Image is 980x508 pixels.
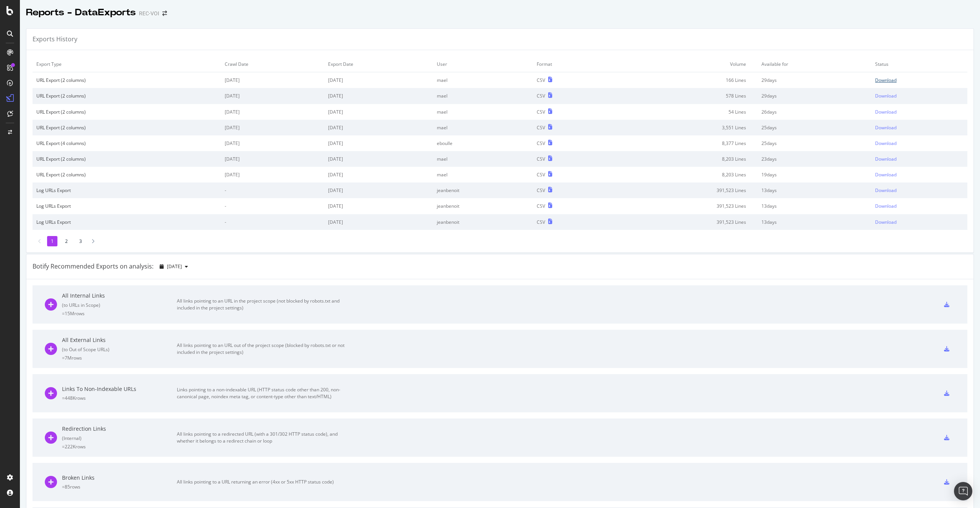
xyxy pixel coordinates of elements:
td: 25 days [758,120,871,135]
td: 19 days [758,167,871,182]
td: [DATE] [221,151,325,167]
td: 13 days [758,214,871,230]
td: mael [433,151,533,167]
td: [DATE] [221,72,325,88]
div: URL Export (2 columns) [36,124,217,131]
div: All links pointing to an URL out of the project scope (blocked by robots.txt or not included in t... [177,342,349,356]
li: 2 [61,236,72,246]
div: All Internal Links [62,292,177,300]
td: [DATE] [324,198,433,214]
div: Download [875,124,897,131]
div: Open Intercom Messenger [954,482,972,500]
div: REC-VOI [139,10,159,17]
td: Available for [758,56,871,72]
div: Download [875,187,897,194]
td: [DATE] [324,151,433,167]
td: 26 days [758,104,871,120]
div: CSV [537,109,545,115]
td: 29 days [758,72,871,88]
div: csv-export [944,435,949,440]
div: CSV [537,93,545,99]
td: 23 days [758,151,871,167]
td: [DATE] [324,182,433,198]
div: CSV [537,187,545,194]
div: Broken Links [62,474,177,482]
div: ( to URLs in Scope ) [62,302,177,308]
div: Exports History [33,35,77,44]
td: 29 days [758,88,871,104]
div: All links pointing to an URL in the project scope (not blocked by robots.txt and included in the ... [177,298,349,311]
div: Log URLs Export [36,219,217,225]
td: [DATE] [324,167,433,182]
div: CSV [537,140,545,147]
a: Download [875,77,964,83]
div: URL Export (2 columns) [36,156,217,162]
td: Volume [610,56,758,72]
div: ( Internal ) [62,435,177,441]
div: CSV [537,203,545,209]
a: Download [875,93,964,99]
div: CSV [537,171,545,178]
div: URL Export (2 columns) [36,109,217,115]
div: CSV [537,156,545,162]
div: URL Export (2 columns) [36,171,217,178]
a: Download [875,109,964,115]
td: Export Date [324,56,433,72]
a: Download [875,156,964,162]
td: 391,523 Lines [610,214,758,230]
div: ( to Out of Scope URLs ) [62,346,177,353]
td: jeanbenoit [433,198,533,214]
div: All links pointing to a URL returning an error (4xx or 5xx HTTP status code) [177,479,349,485]
div: Reports - DataExports [26,6,136,19]
div: URL Export (2 columns) [36,93,217,99]
td: 391,523 Lines [610,182,758,198]
td: [DATE] [324,214,433,230]
td: mael [433,88,533,104]
div: URL Export (2 columns) [36,77,217,83]
td: Export Type [33,56,221,72]
td: mael [433,120,533,135]
td: 8,377 Lines [610,135,758,151]
td: 54 Lines [610,104,758,120]
a: Download [875,187,964,194]
div: Links pointing to a non-indexable URL (HTTP status code other than 200, non-canonical page, noind... [177,386,349,400]
td: [DATE] [324,120,433,135]
td: - [221,182,325,198]
td: [DATE] [324,88,433,104]
td: 13 days [758,198,871,214]
td: [DATE] [324,72,433,88]
td: [DATE] [221,88,325,104]
div: arrow-right-arrow-left [162,11,167,16]
div: Links To Non-Indexable URLs [62,385,177,393]
td: 8,203 Lines [610,167,758,182]
td: Format [533,56,610,72]
div: URL Export (4 columns) [36,140,217,147]
td: mael [433,167,533,182]
td: 8,203 Lines [610,151,758,167]
div: csv-export [944,302,949,307]
div: csv-export [944,479,949,485]
td: 578 Lines [610,88,758,104]
div: Download [875,93,897,99]
td: 13 days [758,182,871,198]
td: mael [433,104,533,120]
div: Download [875,77,897,83]
div: Log URLs Export [36,187,217,194]
div: All External Links [62,336,177,344]
div: All links pointing to a redirected URL (with a 301/302 HTTP status code), and whether it belongs ... [177,431,349,444]
td: jeanbenoit [433,214,533,230]
td: 166 Lines [610,72,758,88]
td: Crawl Date [221,56,325,72]
div: = 448K rows [62,395,177,401]
div: Redirection Links [62,425,177,433]
td: - [221,214,325,230]
td: eboulle [433,135,533,151]
td: User [433,56,533,72]
div: = 222K rows [62,443,177,450]
td: [DATE] [324,104,433,120]
a: Download [875,140,964,147]
td: [DATE] [221,120,325,135]
div: = 85 rows [62,484,177,490]
div: Download [875,109,897,115]
div: CSV [537,124,545,131]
